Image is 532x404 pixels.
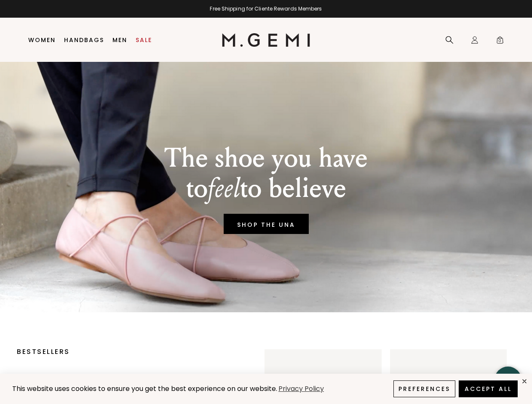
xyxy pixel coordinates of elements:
[28,37,56,43] a: Women
[12,384,277,393] span: This website uses cookies to ensure you get the best experience on our website.
[393,380,455,397] button: Preferences
[224,214,309,234] a: SHOP THE UNA
[459,380,518,397] button: Accept All
[521,378,528,385] div: close
[112,37,127,43] a: Men
[164,173,368,204] p: to to believe
[208,172,240,205] em: feel
[496,37,504,46] span: 0
[222,33,310,47] img: M.Gemi
[64,37,104,43] a: Handbags
[17,349,239,354] p: BESTSELLERS
[136,37,152,43] a: Sale
[277,384,325,394] a: Privacy Policy (opens in a new tab)
[164,143,368,173] p: The shoe you have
